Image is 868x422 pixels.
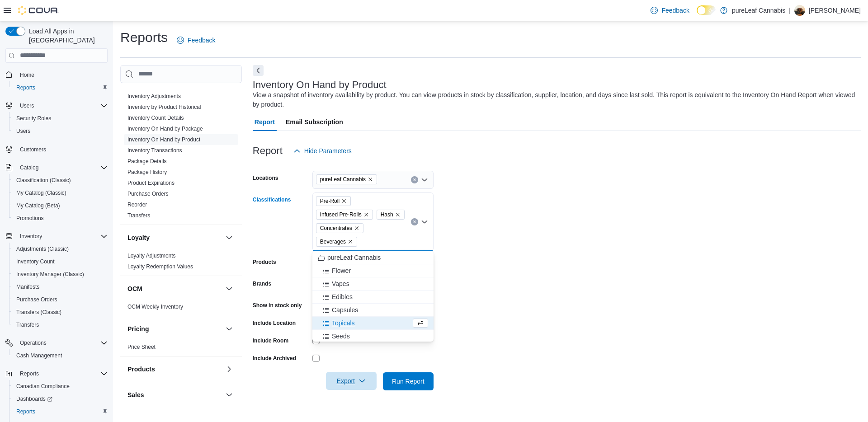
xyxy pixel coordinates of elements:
button: My Catalog (Beta) [9,199,111,212]
span: Beverages [316,237,357,247]
label: Include Room [253,337,288,344]
button: Promotions [9,212,111,225]
span: Operations [16,338,108,348]
span: Transfers [13,319,108,330]
span: Users [13,126,108,136]
button: Security Roles [9,112,111,125]
a: Canadian Compliance [13,381,73,392]
span: Inventory Count [16,258,55,265]
button: Catalog [16,162,42,173]
h3: OCM [127,284,142,293]
span: Email Subscription [286,113,343,131]
span: Catalog [20,164,38,171]
span: Product Expirations [127,179,175,187]
p: pureLeaf Cannabis [732,5,785,16]
div: Michael Dey [794,5,805,16]
span: Reports [16,368,108,379]
button: Hide Parameters [290,142,355,160]
button: Operations [16,338,50,348]
button: Sales [224,389,235,400]
label: Locations [253,174,278,182]
label: Show in stock only [253,302,302,309]
button: Remove Concentrates from selection in this group [354,225,359,231]
span: Package History [127,169,167,176]
span: Beverages [320,237,346,246]
a: Classification (Classic) [13,175,75,186]
button: Close list of options [421,218,428,225]
a: Inventory Manager (Classic) [13,269,88,280]
span: Inventory On Hand by Package [127,125,203,132]
button: Products [127,365,222,374]
span: Cash Management [13,350,108,361]
span: Users [20,102,34,109]
button: Reports [9,405,111,418]
span: pureLeaf Cannabis [327,253,381,262]
button: Products [224,364,235,375]
span: Transfers [16,321,39,328]
button: Users [9,125,111,137]
span: Concentrates [316,223,363,233]
span: My Catalog (Classic) [16,189,66,197]
a: Package Details [127,158,167,164]
span: Users [16,100,108,111]
a: Purchase Orders [13,294,61,305]
button: Edibles [312,291,434,304]
h3: Pricing [127,324,149,333]
h3: Inventory On Hand by Product [253,80,387,90]
a: Adjustments (Classic) [13,244,72,254]
span: Promotions [13,213,108,224]
button: Remove Infused Pre-Rolls from selection in this group [363,212,369,217]
button: Purchase Orders [9,293,111,306]
span: Seeds [332,332,350,341]
a: Inventory Count [13,256,58,267]
span: Load All Apps in [GEOGRAPHIC_DATA] [25,27,108,45]
span: Transfers [127,212,150,219]
button: Reports [16,368,42,379]
a: Reports [13,406,39,417]
span: Users [16,127,30,135]
span: Adjustments (Classic) [13,244,108,254]
button: Users [16,100,38,111]
a: Manifests [13,281,43,292]
span: Inventory Manager (Classic) [16,271,84,278]
button: Flower [312,264,434,277]
button: Inventory [224,73,235,84]
button: Inventory [16,231,46,242]
span: My Catalog (Beta) [13,200,108,211]
span: Transfers (Classic) [13,307,108,318]
button: pureLeaf Cannabis [312,251,434,264]
span: Inventory On Hand by Product [127,136,200,143]
span: Purchase Orders [16,296,57,303]
a: Dashboards [13,394,56,404]
button: Remove Beverages from selection in this group [348,239,353,244]
span: Package Details [127,158,167,165]
span: Inventory Count Details [127,114,184,122]
div: OCM [120,301,242,316]
span: Home [16,69,108,80]
span: Dashboards [13,394,108,404]
span: My Catalog (Classic) [13,188,108,198]
label: Brands [253,280,271,287]
button: Run Report [383,372,434,390]
button: Open list of options [421,176,428,183]
span: Loyalty Adjustments [127,252,176,259]
button: Pricing [127,324,222,333]
a: Package History [127,169,167,175]
span: Adjustments (Classic) [16,245,69,253]
button: Canadian Compliance [9,380,111,393]
button: Vapes [312,277,434,291]
h3: Loyalty [127,233,150,242]
span: Inventory Count [13,256,108,267]
a: Inventory On Hand by Package [127,126,203,132]
label: Include Archived [253,355,296,362]
button: Clear input [411,176,418,183]
span: Capsules [332,305,358,314]
span: Reports [16,84,35,91]
span: Purchase Orders [13,294,108,305]
span: Feedback [661,6,689,15]
button: Manifests [9,281,111,293]
a: Feedback [647,1,693,19]
span: Reports [20,370,39,377]
p: [PERSON_NAME] [809,5,861,16]
span: Inventory Adjustments [127,93,181,100]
